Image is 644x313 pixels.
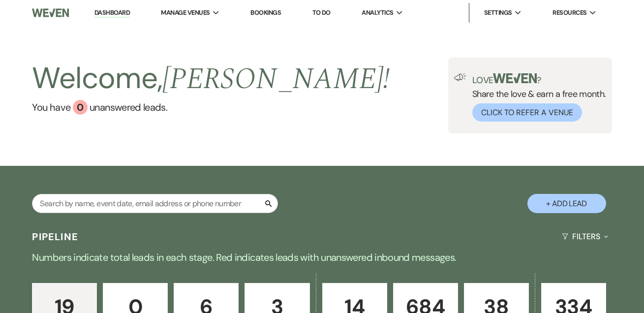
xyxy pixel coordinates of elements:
a: Dashboard [94,8,130,18]
img: weven-logo-green.svg [493,73,537,83]
button: Click to Refer a Venue [472,103,582,122]
button: Filters [558,223,612,250]
h2: Welcome, [32,58,390,100]
input: Search by name, event date, email address or phone number [32,194,278,213]
a: You have 0 unanswered leads. [32,100,390,115]
button: + Add Lead [527,194,606,213]
a: Bookings [250,8,281,17]
img: loud-speaker-illustration.svg [454,73,466,81]
a: To Do [312,8,331,17]
p: Love ? [472,73,606,85]
span: Resources [552,8,586,18]
span: Manage Venues [161,8,210,18]
span: Analytics [362,8,393,18]
div: 0 [73,100,88,115]
img: Weven Logo [32,2,69,23]
h3: Pipeline [32,230,78,244]
div: Share the love & earn a free month. [466,73,606,122]
span: Settings [484,8,512,18]
span: [PERSON_NAME] ! [162,57,390,102]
